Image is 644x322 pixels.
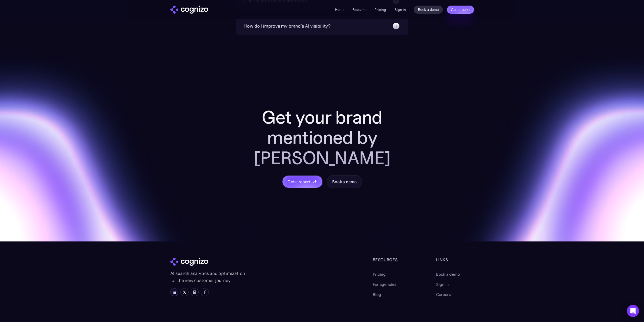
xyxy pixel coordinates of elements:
[447,6,474,14] a: Get a report
[414,6,443,14] a: Book a demo
[172,290,176,294] img: LinkedIn icon
[373,271,386,277] a: Pricing
[313,180,313,181] img: star
[244,23,330,30] div: How do I improve my brand's AI visibility?
[394,7,406,13] a: Sign in
[373,257,411,263] div: Resources
[170,6,208,14] a: home
[373,281,396,287] a: For agencies
[327,175,362,188] a: Book a demo
[170,6,208,14] img: cognizo logo
[627,305,639,317] div: Open Intercom Messenger
[335,7,344,12] a: Home
[313,182,314,183] img: star
[241,107,403,168] h2: Get your brand mentioned by [PERSON_NAME]
[436,271,460,277] a: Book a demo
[182,290,186,294] img: X icon
[436,257,474,263] div: links
[332,179,357,185] div: Book a demo
[282,175,323,188] a: Get a reportstarstarstar
[352,7,366,12] a: Features
[170,270,246,284] p: AI search analytics and optimization for the new customer journey
[436,291,451,297] a: Careers
[436,281,449,287] a: Sign in
[314,179,317,183] img: star
[170,258,208,266] img: cognizo logo
[375,7,386,12] a: Pricing
[287,179,310,185] div: Get a report
[373,291,381,297] a: Blog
